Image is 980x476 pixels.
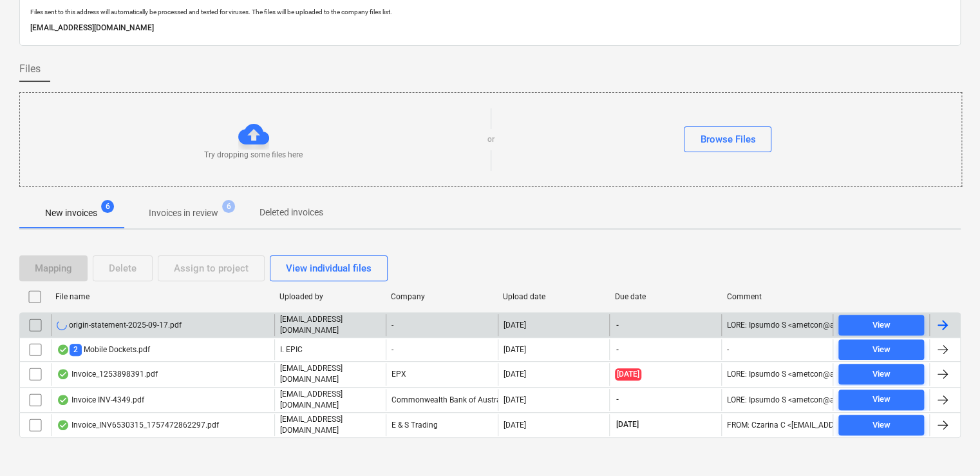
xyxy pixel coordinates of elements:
[386,389,497,411] div: Commonwealth Bank of Australia
[386,339,497,360] div: -
[222,200,235,213] span: 6
[872,367,890,382] div: View
[57,420,219,430] div: Invoice_INV6530315_1757472862297.pdf
[286,260,372,277] div: View individual files
[615,292,717,301] div: Due date
[101,200,114,213] span: 6
[504,345,526,354] div: [DATE]
[727,345,729,354] div: -
[45,206,97,220] p: New invoices
[57,320,67,330] div: OCR in progress
[872,418,890,433] div: View
[57,344,150,356] div: Mobile Dockets.pdf
[259,206,323,219] p: Deleted invoices
[57,369,70,379] div: OCR finished
[615,394,620,405] span: -
[57,395,144,405] div: Invoice INV-4349.pdf
[70,344,82,356] span: 2
[838,364,924,384] button: View
[386,314,497,336] div: -
[916,414,980,476] iframe: Chat Widget
[30,21,950,35] p: [EMAIL_ADDRESS][DOMAIN_NAME]
[19,92,962,187] div: Try dropping some files hereorBrowse Files
[700,131,755,148] div: Browse Files
[838,390,924,410] button: View
[872,392,890,407] div: View
[57,395,70,405] div: OCR finished
[504,421,526,430] div: [DATE]
[615,320,620,331] span: -
[391,292,493,301] div: Company
[57,420,70,430] div: OCR finished
[504,321,526,330] div: [DATE]
[386,363,497,385] div: EPX
[270,255,388,281] button: View individual files
[487,134,495,145] p: or
[838,315,924,335] button: View
[872,342,890,357] div: View
[726,292,828,301] div: Comment
[279,292,381,301] div: Uploaded by
[55,292,269,301] div: File name
[57,320,182,330] div: origin-statement-2025-09-17.pdf
[280,363,381,385] p: [EMAIL_ADDRESS][DOMAIN_NAME]
[280,389,381,411] p: [EMAIL_ADDRESS][DOMAIN_NAME]
[280,344,303,355] p: I. EPIC
[204,150,303,161] p: Try dropping some files here
[615,368,641,381] span: [DATE]
[838,415,924,435] button: View
[615,419,640,430] span: [DATE]
[615,344,620,355] span: -
[280,414,381,436] p: [EMAIL_ADDRESS][DOMAIN_NAME]
[503,292,605,301] div: Upload date
[19,61,41,77] span: Files
[684,126,771,152] button: Browse Files
[149,206,218,220] p: Invoices in review
[386,414,497,436] div: E & S Trading
[30,8,950,16] p: Files sent to this address will automatically be processed and tested for viruses. The files will...
[280,314,381,336] p: [EMAIL_ADDRESS][DOMAIN_NAME]
[504,395,526,404] div: [DATE]
[57,369,158,379] div: Invoice_1253898391.pdf
[838,339,924,360] button: View
[872,318,890,333] div: View
[57,344,70,355] div: OCR finished
[504,370,526,379] div: [DATE]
